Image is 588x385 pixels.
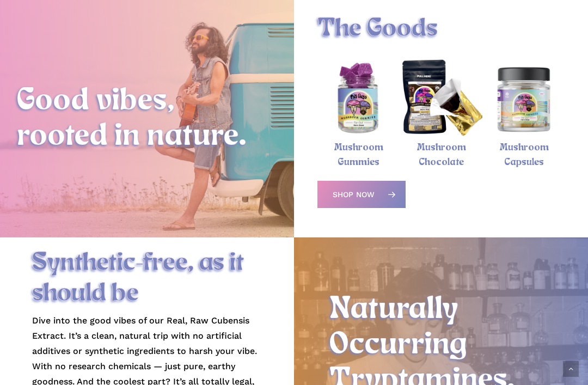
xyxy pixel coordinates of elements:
a: Psychedelic Mushroom Gummies [317,58,400,141]
a: Magic Mushroom Chocolate Bar [400,58,483,141]
a: Mushroom Gummies [334,143,383,168]
a: Mushroom Chocolate [416,143,466,168]
h2: Good vibes, rooted in nature. [17,84,276,155]
a: Mushroom Capsules [499,143,549,168]
img: Psy Guys mushroom chocolate bar packaging and unwrapped bar [400,58,483,141]
a: Magic Mushroom Capsules [482,58,565,141]
span: Synthetic-free, as it should be [32,250,244,308]
span: Shop Now [333,190,375,200]
img: Psy Guys Mushroom Capsules, Hero Dose bottle [482,58,565,141]
a: Shop Now [317,181,406,209]
img: Blackberry hero dose magic mushroom gummies in a PsyGuys branded jar [317,58,400,141]
h1: The Goods [317,15,565,45]
a: Back to top [563,362,579,377]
